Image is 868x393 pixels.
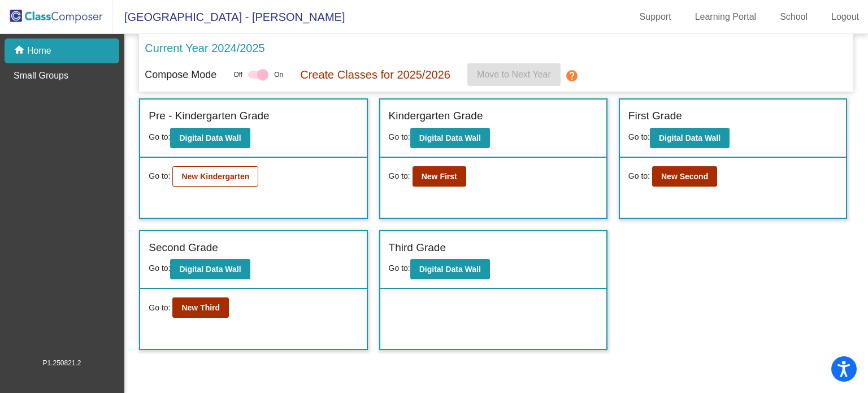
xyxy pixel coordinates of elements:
[389,108,483,124] label: Kindergarten Grade
[650,128,730,148] button: Digital Data Wall
[413,166,466,187] button: New First
[419,265,481,274] b: Digital Data Wall
[149,240,218,256] label: Second Grade
[659,133,721,142] b: Digital Data Wall
[145,67,216,83] p: Compose Mode
[822,8,868,26] a: Logout
[410,128,490,148] button: Digital Data Wall
[149,302,170,314] span: Go to:
[686,8,766,26] a: Learning Portal
[170,128,250,148] button: Digital Data Wall
[661,172,708,181] b: New Second
[422,172,457,181] b: New First
[172,297,229,318] button: New Third
[389,170,410,182] span: Go to:
[631,8,680,26] a: Support
[389,132,410,141] span: Go to:
[628,170,650,182] span: Go to:
[628,132,650,141] span: Go to:
[565,69,579,83] mat-icon: help
[179,265,241,274] b: Digital Data Wall
[172,166,258,187] button: New Kindergarten
[410,259,490,279] button: Digital Data Wall
[179,133,241,142] b: Digital Data Wall
[652,166,717,187] button: New Second
[113,8,345,26] span: [GEOGRAPHIC_DATA] - [PERSON_NAME]
[628,108,682,124] label: First Grade
[181,303,220,312] b: New Third
[149,170,170,182] span: Go to:
[14,44,27,58] mat-icon: home
[149,108,269,124] label: Pre - Kindergarten Grade
[389,264,410,273] span: Go to:
[145,40,264,57] p: Current Year 2024/2025
[771,8,817,26] a: School
[27,44,51,58] p: Home
[477,70,551,79] span: Move to Next Year
[419,133,481,142] b: Digital Data Wall
[14,69,68,83] p: Small Groups
[233,70,242,80] span: Off
[274,70,283,80] span: On
[149,264,170,273] span: Go to:
[389,240,446,256] label: Third Grade
[170,259,250,279] button: Digital Data Wall
[181,172,249,181] b: New Kindergarten
[300,66,450,83] p: Create Classes for 2025/2026
[149,132,170,141] span: Go to:
[467,63,561,86] button: Move to Next Year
